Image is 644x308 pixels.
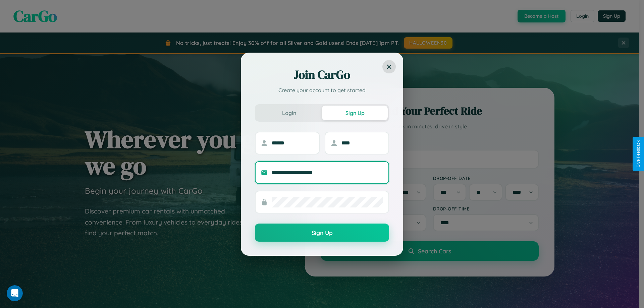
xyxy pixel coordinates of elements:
p: Create your account to get started [255,86,389,94]
button: Sign Up [322,106,388,120]
div: Give Feedback [636,140,641,168]
button: Login [256,106,322,120]
h2: Join CarGo [255,67,389,83]
button: Sign Up [255,224,389,242]
iframe: Intercom live chat [7,285,23,301]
